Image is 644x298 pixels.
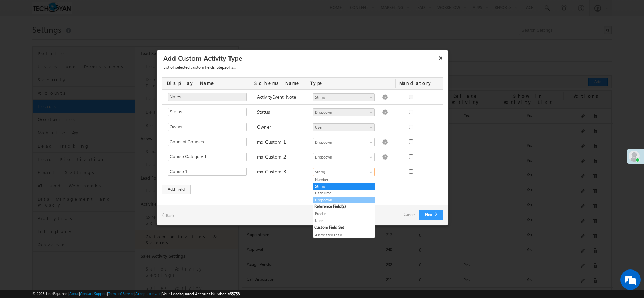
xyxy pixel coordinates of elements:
div: Display Name [162,78,251,89]
button: Next [419,210,443,220]
ul: String [313,176,375,238]
input: Custom 1 [168,138,247,146]
div: Schema Name [251,78,307,89]
span: User [313,124,369,130]
a: Cancel [404,210,416,219]
span: Dropdown [313,109,369,115]
span: String [313,94,369,100]
span: String [313,169,369,175]
span: © 2025 LeadSquared | | | | | [32,291,240,297]
label: Owner [257,124,271,130]
a: Dropdown [313,153,375,161]
a: Dropdown [313,138,375,146]
span: Dropdown [313,154,369,160]
div: Chat with us now [35,36,114,44]
a: String [313,168,375,176]
a: DateTime [313,190,375,196]
a: About [69,291,79,296]
label: Status [257,109,270,115]
input: Custom 3 [168,168,247,176]
span: 65758 [229,291,240,296]
a: String [313,93,375,101]
span: 2 [224,64,226,70]
a: Product [313,211,375,217]
div: Mandatory [396,78,435,89]
a: Dropdown [313,108,375,116]
span: , Step of 3... [163,64,236,70]
img: Populate Options [382,154,388,160]
img: Populate Options [382,139,388,145]
span: List of selected custom fields [163,64,215,70]
a: Terms of Service [108,291,134,296]
img: Populate Options [382,109,388,115]
a: Dropdown [313,197,375,203]
a: Acceptable Use [135,291,161,296]
textarea: Type your message and hit 'Enter' [9,63,124,203]
a: User [313,123,375,131]
span: Your Leadsquared Account Number is [162,291,240,296]
h3: Add Custom Activity Type [163,52,446,64]
span: Reference Field(s) [313,204,375,210]
label: mx_Custom_2 [257,153,286,160]
a: String [313,183,375,189]
input: Custom 2 [168,153,247,161]
div: Minimize live chat window [111,3,128,20]
div: Type [307,78,396,89]
span: Dropdown [313,139,369,145]
img: Populate Options [382,94,388,100]
div: Add Field [162,185,191,194]
img: d_60004797649_company_0_60004797649 [12,36,29,44]
a: Back [162,210,174,220]
label: mx_Custom_1 [257,138,286,145]
em: Start Chat [92,209,123,218]
button: × [435,52,446,64]
label: ActivityEvent_Note [257,94,296,100]
a: Associated Lead [313,232,375,238]
a: Contact Support [80,291,107,296]
span: Custom Field Set [313,225,375,231]
label: mx_Custom_3 [257,168,286,175]
a: Number [313,176,375,183]
a: User [313,218,375,224]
